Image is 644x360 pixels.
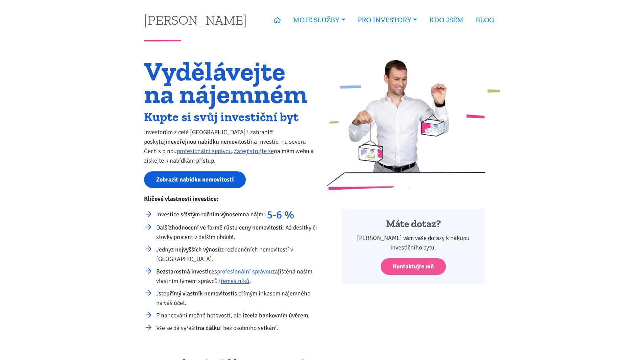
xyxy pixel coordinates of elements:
h1: Vydělávejte na nájemném [144,60,317,105]
strong: zcela bankovním úvěrem [244,312,308,319]
a: [PERSON_NAME] [144,13,247,26]
strong: z nejvyšších výnosů [171,246,221,253]
li: s zajištěná naším vlastním týmem správců i . [156,267,317,286]
li: Financování možné hotovostí, ale i . [156,311,317,320]
li: Investice s na nájmu [156,210,317,220]
a: BLOG [470,12,500,28]
a: Kontaktujte mě [381,258,446,275]
li: Jedny z rezidenčních nemovitostí v [GEOGRAPHIC_DATA]. [156,245,317,264]
a: řemeslníků [221,277,249,285]
li: Jste s přímým inkasem nájemného na váš účet. [156,289,317,308]
p: Investorům z celé [GEOGRAPHIC_DATA] i zahraničí poskytuji na investici na severu Čech s plnou . n... [144,127,317,165]
strong: zhodnocení ve formě růstu ceny nemovitostí [169,224,282,231]
li: Další . Až desítky či stovky procent v delším období. [156,223,317,242]
a: Zaregistrujte se [234,147,274,155]
h4: Máte dotaz? [351,218,476,231]
p: [PERSON_NAME] vám vaše dotazy k nákupu investičního bytu. [351,233,476,252]
strong: přímý vlastník nemovitosti [166,290,234,297]
a: KDO JSEM [423,12,470,28]
strong: neveřejnou nabídku nemovitostí [167,138,251,145]
strong: Bezstarostná investice [156,268,214,275]
strong: 5-6 % [267,208,294,221]
a: Zobrazit nabídku nemovitostí [144,171,246,188]
p: Klíčové vlastnosti investice: [144,194,317,203]
a: PRO INVESTORY [352,12,423,28]
li: Vše se dá vyřešit i bez osobního setkání. [156,323,317,333]
h2: Kupte si svůj investiční byt [144,111,317,122]
a: MOJE SLUŽBY [287,12,351,28]
a: profesionální správou [177,147,232,155]
strong: na dálku [198,324,220,332]
a: profesionální správou [217,268,272,275]
strong: čistým ročním výnosem [183,211,243,218]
